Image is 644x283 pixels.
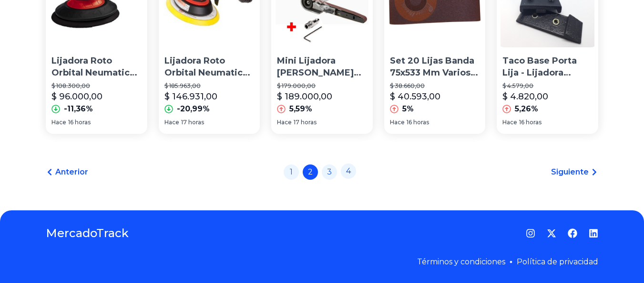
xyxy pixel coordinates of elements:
a: Términos y condiciones [417,257,505,266]
a: Política de privacidad [517,257,598,266]
span: 17 horas [294,119,317,126]
p: 5,26% [515,103,538,115]
span: Hace [51,119,66,126]
p: $ 38.660,00 [390,82,480,90]
span: 16 horas [407,119,429,126]
p: $ 4.579,00 [502,82,593,90]
p: Lijadora Roto Orbital Neumatica Einhell Tc-pe 150 Mm 6 PuLG [51,55,142,79]
span: 17 horas [181,119,204,126]
p: 5,59% [289,103,312,115]
p: $ 179.000,00 [277,82,367,90]
span: Hace [390,119,405,126]
span: 16 horas [519,119,542,126]
p: Taco Base Porta Lija - Lijadora Manual X 2 Unidades [502,55,593,79]
p: $ 4.820,00 [502,90,548,103]
a: Instagram [526,229,535,238]
a: 1 [284,164,299,180]
p: $ 189.000,00 [277,90,332,103]
span: Hace [502,119,517,126]
span: Hace [277,119,292,126]
p: $ 108.300,00 [51,82,142,90]
span: Siguiente [551,166,589,178]
span: Anterior [55,166,88,178]
p: $ 96.000,00 [51,90,102,103]
p: -11,36% [64,103,93,115]
p: 5% [402,103,414,115]
span: 16 horas [68,119,91,126]
a: MercadoTrack [46,226,129,241]
a: 4 [341,163,356,179]
a: Facebook [568,229,577,238]
a: 3 [322,164,337,180]
p: $ 40.593,00 [390,90,440,103]
a: LinkedIn [589,229,598,238]
p: $ 146.931,00 [164,90,217,103]
a: Siguiente [551,166,598,178]
p: Lijadora Roto Orbital Neumatica Sinteplast [164,55,255,79]
p: Set 20 Lijas Banda 75x533 Mm Varios Grano Lijadora 75x533mm [390,55,480,79]
a: Twitter [547,229,556,238]
p: $ 185.963,00 [164,82,255,90]
p: Mini Lijadora [PERSON_NAME] Neumatica 10x330mm 18.000 Rpm Airmax [277,55,367,79]
a: Anterior [46,166,88,178]
span: Hace [164,119,179,126]
p: -20,99% [177,103,210,115]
